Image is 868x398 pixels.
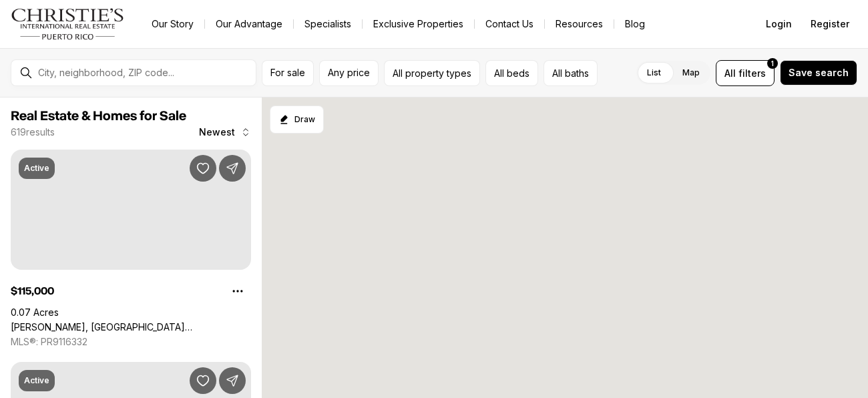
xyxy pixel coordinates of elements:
a: RUÍZ BELVIS, SAN JUAN PR, 00912 [11,321,251,333]
a: Resources [545,15,614,33]
span: For sale [270,67,305,78]
a: Our Story [141,15,204,33]
span: Register [811,19,849,29]
label: Map [672,61,710,85]
button: Contact Us [475,15,544,33]
span: Newest [199,127,235,138]
span: Save search [789,67,849,78]
button: Save Property: RUÍZ BELVIS [190,155,216,182]
a: Specialists [294,15,362,33]
label: List [636,61,672,85]
button: Login [758,11,800,37]
p: 619 results [11,127,55,138]
p: Active [24,375,49,386]
img: logo [11,8,125,40]
span: Login [766,19,792,29]
span: Any price [328,67,370,78]
button: Save search [780,60,857,85]
p: Active [24,163,49,174]
span: Real Estate & Homes for Sale [11,110,186,123]
button: Newest [191,119,259,146]
button: All property types [384,60,480,86]
button: Property options [224,278,251,305]
span: 1 [771,58,774,69]
span: filters [738,66,766,80]
a: Blog [614,15,656,33]
a: Our Advantage [205,15,293,33]
button: Any price [319,60,379,86]
button: All baths [544,60,598,86]
button: Register [803,11,857,37]
a: Exclusive Properties [363,15,474,33]
button: All beds [485,60,538,86]
button: Start drawing [270,106,324,134]
span: All [724,66,736,80]
button: Allfilters1 [716,60,775,86]
button: For sale [262,60,314,86]
button: Save Property: 267 SAN JORGE AVE. #9A [190,367,216,394]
